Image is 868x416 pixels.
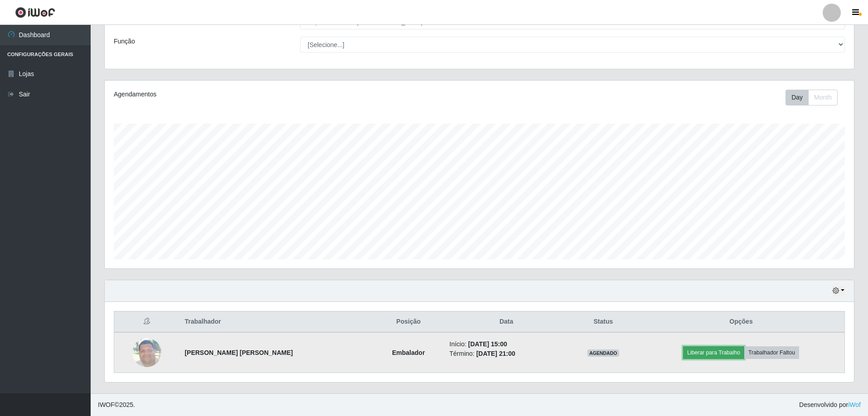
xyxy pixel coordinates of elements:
button: Liberar para Trabalho [683,346,744,359]
th: Data [444,311,569,333]
div: First group [786,90,838,105]
div: Agendamentos [114,90,411,99]
time: [DATE] 21:00 [476,350,515,357]
img: 1697490161329.jpeg [132,333,161,372]
a: iWof [848,401,861,408]
time: [DATE] 15:00 [468,340,507,348]
span: IWOF [98,401,115,408]
button: Trabalhador Faltou [744,346,799,359]
th: Status [569,311,638,333]
span: AGENDADO [587,349,619,357]
button: Day [786,90,809,105]
th: Opções [638,311,845,333]
th: Trabalhador [179,311,373,333]
span: Desenvolvido por [799,400,861,410]
li: Término: [450,349,563,359]
span: © 2025 . [98,400,135,410]
img: CoreUI Logo [15,7,55,18]
div: Toolbar with button groups [786,90,845,105]
strong: Embalador [392,349,425,356]
strong: [PERSON_NAME] [PERSON_NAME] [184,349,293,356]
li: Início: [450,339,563,349]
th: Posição [373,311,444,333]
button: Month [808,90,838,105]
label: Função [114,37,135,46]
